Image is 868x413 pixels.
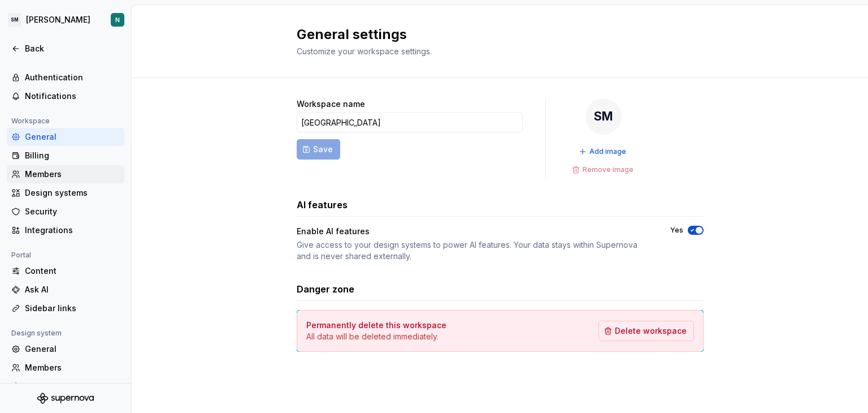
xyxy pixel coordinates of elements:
[297,25,690,44] h2: General settings
[297,226,650,237] div: Enable AI features
[297,198,348,212] h3: AI features
[25,206,120,217] div: Security
[25,303,120,314] div: Sidebar links
[25,43,120,54] div: Back
[25,362,120,373] div: Members
[7,299,124,317] a: Sidebar links
[7,114,54,128] div: Workspace
[25,225,120,236] div: Integrations
[297,46,432,56] span: Customize your workspace settings.
[25,72,120,83] div: Authentication
[2,7,129,32] button: SM[PERSON_NAME]N
[25,265,120,277] div: Content
[8,13,21,27] div: SM
[7,221,124,239] a: Integrations
[7,128,124,146] a: General
[7,359,124,377] a: Members
[115,15,120,24] div: N
[589,147,626,156] span: Add image
[25,131,120,143] div: General
[7,377,124,395] a: Versions
[25,150,120,161] div: Billing
[297,282,354,296] h3: Danger zone
[25,284,120,295] div: Ask AI
[25,381,120,392] div: Versions
[7,326,66,340] div: Design system
[7,248,36,262] div: Portal
[7,165,124,183] a: Members
[7,281,124,299] a: Ask AI
[7,262,124,280] a: Content
[615,325,687,337] span: Delete workspace
[7,203,124,221] a: Security
[25,187,120,199] div: Design systems
[297,239,650,262] div: Give access to your design systems to power AI features. Your data stays within Supernova and is ...
[297,98,365,110] label: Workspace name
[25,169,120,180] div: Members
[25,91,120,102] div: Notifications
[306,331,446,342] p: All data will be deleted immediately.
[7,68,124,87] a: Authentication
[7,87,124,105] a: Notifications
[585,98,622,135] div: SM
[670,226,683,235] label: Yes
[306,320,446,331] h4: Permanently delete this workspace
[25,343,120,355] div: General
[26,14,90,25] div: [PERSON_NAME]
[598,321,694,341] button: Delete workspace
[7,340,124,358] a: General
[575,144,631,160] button: Add image
[7,184,124,202] a: Design systems
[37,393,94,404] svg: Supernova Logo
[7,40,124,58] a: Back
[7,147,124,165] a: Billing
